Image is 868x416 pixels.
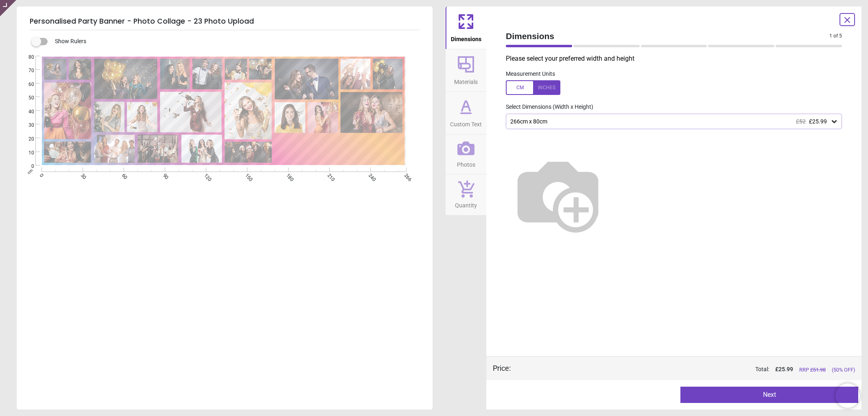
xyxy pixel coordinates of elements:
[778,366,793,372] span: 25.99
[775,365,793,374] span: £
[30,13,420,30] h5: Personalised Party Banner - Photo Collage - 23 Photo Upload
[506,30,829,42] span: Dimensions
[829,33,842,40] span: 1 of 5
[506,54,848,63] p: Please select your preferred width and height
[810,367,826,373] span: £ 51.98
[457,157,475,169] span: Photos
[809,118,827,125] span: £25.99
[446,92,486,134] button: Custom Text
[509,118,830,125] div: 266cm x 80cm
[506,70,555,78] label: Measurement Units
[832,366,855,374] span: (50% OFF)
[680,387,858,403] button: Next
[451,31,481,44] span: Dimensions
[523,365,855,374] div: Total:
[36,37,433,46] div: Show Rulers
[455,198,477,210] span: Quantity
[19,54,34,61] span: 80
[446,174,486,215] button: Quantity
[446,49,486,92] button: Materials
[799,366,826,374] span: RRP
[493,363,511,373] div: Price :
[499,103,593,111] label: Select Dimensions (Width x Height)
[506,142,610,247] img: Helper for size comparison
[454,74,478,86] span: Materials
[796,118,806,125] span: £52
[450,117,482,129] span: Custom Text
[835,383,860,408] iframe: Brevo live chat
[446,134,486,174] button: Photos
[446,7,486,49] button: Dimensions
